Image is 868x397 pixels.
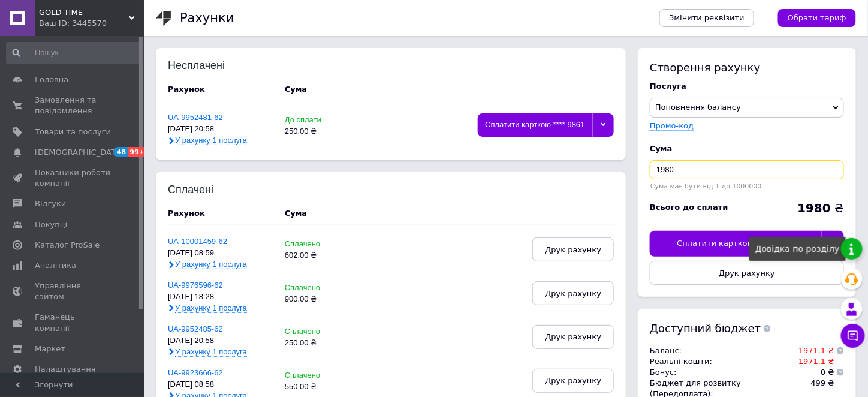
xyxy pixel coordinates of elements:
span: Обрати тариф [788,13,846,23]
span: Доступний бюджет [650,321,761,336]
div: До сплати [285,116,356,125]
span: Відгуки [35,198,66,209]
span: Товари та послуги [35,127,111,137]
div: Довідка по розділу [749,237,846,261]
span: Друк рахунку [545,376,601,385]
div: 250.00 ₴ [285,339,356,348]
td: Баланс : [650,345,789,356]
div: [DATE] 20:58 [168,336,273,345]
td: -1971.1 ₴ [789,345,834,356]
td: Реальні кошти : [650,356,789,367]
div: Несплачені [168,60,246,72]
span: Гаманець компанії [35,312,111,333]
div: Сплачено [285,240,356,249]
div: [DATE] 20:58 [168,125,273,134]
span: У рахунку 1 послуга [175,136,247,145]
a: UA-10001459-62 [168,237,227,246]
span: Друк рахунку [719,269,775,278]
div: Cума [285,84,307,95]
h1: Рахунки [180,11,234,25]
span: Друк рахунку [545,245,601,254]
div: Сплачено [285,371,356,380]
span: Покупці [35,219,67,230]
div: Сплачено [285,284,356,293]
div: Сума має бути від 1 до 1000000 [650,182,844,190]
div: Сплатити карткою **** 9861 [650,231,821,256]
span: Головна [35,74,68,85]
div: Cума [650,143,844,154]
b: 1980 [797,201,831,215]
span: Показники роботи компанії [35,167,111,189]
label: Промо-код [650,121,694,130]
div: [DATE] 08:59 [168,249,273,258]
a: UA-9976596-62 [168,281,223,290]
span: Друк рахунку [545,332,601,341]
span: У рахунку 1 послуга [175,303,247,313]
span: У рахунку 1 послуга [175,260,247,269]
div: Всього до сплати [650,202,728,213]
a: Обрати тариф [778,9,856,27]
span: Маркет [35,344,65,354]
button: Чат з покупцем [841,324,865,348]
span: Друк рахунку [545,289,601,298]
button: Друк рахунку [532,281,614,305]
a: UA-9952485-62 [168,324,223,333]
div: Cума [285,208,307,219]
div: Рахунок [168,84,273,95]
div: Створення рахунку [650,60,844,75]
div: Послуга [650,81,844,92]
span: Налаштування [35,364,96,375]
div: Сплачено [285,327,356,336]
div: Ваш ID: 3445570 [39,18,144,29]
button: Друк рахунку [532,237,614,261]
span: Каталог ProSale [35,240,100,251]
div: 550.00 ₴ [285,383,356,392]
div: 900.00 ₴ [285,295,356,304]
div: ₴ [797,202,844,214]
div: Сплачені [168,184,246,196]
div: 250.00 ₴ [285,127,356,136]
button: Друк рахунку [532,369,614,393]
div: 602.00 ₴ [285,251,356,260]
input: Введіть суму [650,160,844,179]
a: UA-9923666-62 [168,368,223,377]
button: Друк рахунку [650,261,844,285]
span: [DEMOGRAPHIC_DATA] [35,147,123,158]
span: Змінити реквізити [669,13,745,23]
a: Змінити реквізити [659,9,754,27]
span: Замовлення та повідомлення [35,95,111,116]
span: 99+ [128,147,147,157]
td: -1971.1 ₴ [789,356,834,367]
input: Пошук [6,42,141,64]
span: Управління сайтом [35,281,111,302]
span: У рахунку 1 послуга [175,347,247,357]
div: [DATE] 08:58 [168,380,273,389]
div: [DATE] 18:28 [168,293,273,302]
span: GOLD TIME [39,7,129,18]
button: Друк рахунку [532,325,614,349]
td: 0 ₴ [789,367,834,378]
div: Сплатити карткою **** 9861 [478,113,592,137]
span: Аналітика [35,260,76,271]
a: UA-9952481-62 [168,113,223,122]
span: 48 [114,147,128,157]
span: Поповнення балансу [655,103,741,112]
td: Бонус : [650,367,789,378]
div: Рахунок [168,208,273,219]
